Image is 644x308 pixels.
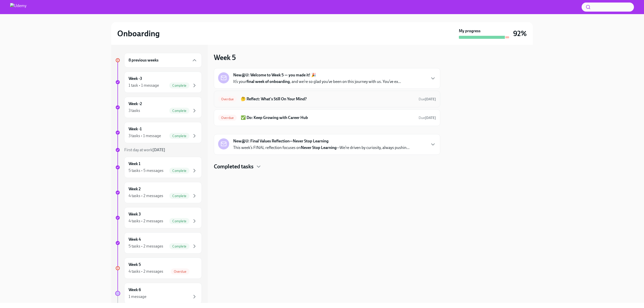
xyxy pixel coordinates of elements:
a: Overdue✅ Do: Keep Growing with Career HubDue[DATE] [218,114,436,122]
div: 5 tasks • 2 messages [129,243,163,249]
div: 1 message [129,294,146,299]
h6: Week 2 [129,186,141,192]
span: Complete [169,84,189,87]
span: First day at work [124,147,165,152]
span: Overdue [171,270,189,273]
a: Week 54 tasks • 2 messagesOverdue [115,258,202,279]
h6: ✅ Do: Keep Growing with Career Hub [241,115,415,120]
h6: Week -3 [129,76,142,81]
h4: Completed tasks [214,163,254,170]
span: Due [419,97,436,101]
strong: Never Stop Learning [301,145,337,150]
h6: Week 5 [129,262,141,267]
a: Week 34 tasks • 2 messagesComplete [115,207,202,228]
h6: Week 1 [129,161,140,167]
a: Week 24 tasks • 2 messagesComplete [115,182,202,203]
strong: My progress [459,28,480,34]
span: Overdue [218,97,237,101]
strong: [DATE] [152,147,165,152]
span: Complete [169,134,189,138]
a: Week -13 tasks • 1 messageComplete [115,122,202,143]
div: 1 task • 1 message [129,83,159,88]
span: Overdue [218,116,237,120]
div: Completed tasks [214,163,440,170]
h3: 92% [513,29,527,38]
strong: [DATE] [425,116,436,120]
div: 4 tasks • 2 messages [129,218,163,224]
a: Week 61 message [115,283,202,304]
a: Week 45 tasks • 2 messagesComplete [115,232,202,254]
span: September 13th, 2025 10:00 [419,97,436,102]
strong: [DATE] [425,97,436,101]
strong: final week of onboarding [247,79,290,84]
div: 3 tasks • 1 message [129,133,161,139]
div: 3 tasks [129,108,140,113]
span: Complete [169,244,189,248]
span: September 13th, 2025 10:00 [419,115,436,120]
a: Overdue🤔 Reflect: What's Still On Your Mind?Due[DATE] [218,95,436,103]
strong: New@U: Welcome to Week 5 — you made it! 🎉 [233,72,316,78]
span: Complete [169,194,189,198]
p: This week’s FINAL reflection focuses on —We’re driven by curiosity, always pushin... [233,145,410,150]
h6: 🤔 Reflect: What's Still On Your Mind? [241,96,415,102]
span: Complete [169,219,189,223]
h3: Week 5 [214,53,236,62]
h6: Week -2 [129,101,142,107]
span: Complete [169,169,189,173]
a: Week 15 tasks • 5 messagesComplete [115,157,202,178]
img: Udemy [10,3,26,11]
div: 5 tasks • 5 messages [129,168,164,173]
span: Complete [169,109,189,113]
a: First day at work[DATE] [115,147,202,153]
div: 4 tasks • 2 messages [129,193,163,199]
h2: Onboarding [117,28,160,39]
a: Week -31 task • 1 messageComplete [115,72,202,93]
div: 4 tasks • 2 messages [129,269,163,274]
h6: Week 4 [129,237,141,242]
div: 8 previous weeks [124,53,202,68]
a: Week -23 tasksComplete [115,97,202,118]
p: It’s your , and we’re so glad you’ve been on this journey with us. You’ve ex... [233,79,401,84]
h6: 8 previous weeks [129,57,158,63]
strong: New@U: Final Values Reflection—Never Stop Learning [233,138,329,144]
h6: Week -1 [129,126,142,132]
h6: Week 3 [129,211,141,217]
span: Due [419,116,436,120]
h6: Week 6 [129,287,141,293]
